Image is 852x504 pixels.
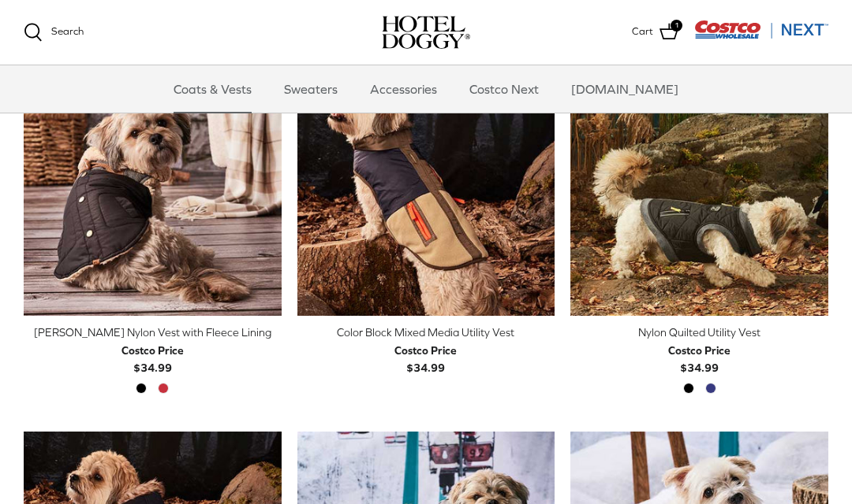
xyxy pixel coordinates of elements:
div: Costco Price [668,342,731,359]
div: Costco Price [394,342,457,359]
a: [DOMAIN_NAME] [557,65,693,113]
img: tan dog wearing a blue & brown vest [297,59,555,317]
span: Cart [632,24,653,40]
a: Cart 1 [632,22,678,43]
a: Nylon Quilted Utility Vest [570,59,828,317]
a: Coats & Vests [159,65,266,113]
b: $34.99 [121,342,184,374]
a: hoteldoggy.com hoteldoggycom [382,16,470,49]
div: [PERSON_NAME] Nylon Vest with Fleece Lining [24,324,282,341]
a: Accessories [356,65,451,113]
a: Color Block Mixed Media Utility Vest Costco Price$34.99 [297,324,555,376]
a: Search [24,23,84,42]
a: [PERSON_NAME] Nylon Vest with Fleece Lining Costco Price$34.99 [24,324,282,376]
a: Color Block Mixed Media Utility Vest [297,59,555,317]
b: $34.99 [394,342,457,374]
a: Nylon Quilted Utility Vest Costco Price$34.99 [570,324,828,376]
img: hoteldoggycom [382,16,470,49]
span: Search [51,25,84,37]
a: Costco Next [455,65,553,113]
div: Nylon Quilted Utility Vest [570,324,828,341]
div: Color Block Mixed Media Utility Vest [297,324,555,341]
img: Costco Next [694,20,828,39]
b: $34.99 [668,342,731,374]
div: Costco Price [121,342,184,359]
a: Sweaters [270,65,352,113]
a: Melton Nylon Vest with Fleece Lining [24,59,282,317]
a: Visit Costco Next [694,30,828,42]
span: 1 [671,20,682,31]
